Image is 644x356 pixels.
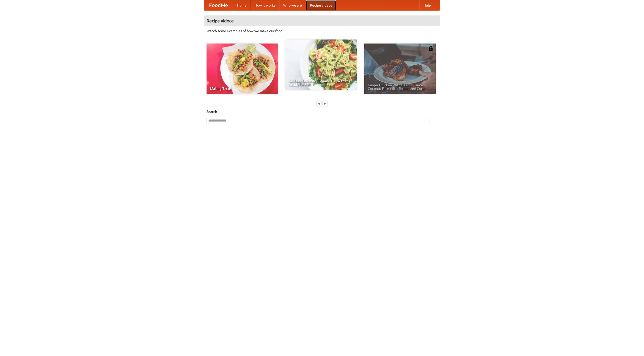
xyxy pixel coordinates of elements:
a: Who we are [279,0,306,10]
p: Watch some examples of how we make our food! [207,28,437,33]
a: FoodMe [204,0,233,10]
a: An Easy, Summery Tomato Pasta That's Ready for Fall [285,39,357,90]
div: » [323,100,327,107]
h4: Recipe videos [204,16,440,26]
img: 483408.png [428,46,433,51]
span: An Easy, Summery Tomato Pasta That's Ready for Fall [289,79,353,86]
a: Home [233,0,251,10]
span: Making Tacos [210,87,274,90]
div: « [317,100,321,107]
a: Making Tacos [207,44,278,94]
a: Recipe videos [306,0,336,10]
a: How it works [251,0,279,10]
h5: Search [207,109,437,114]
a: Help [419,0,435,10]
